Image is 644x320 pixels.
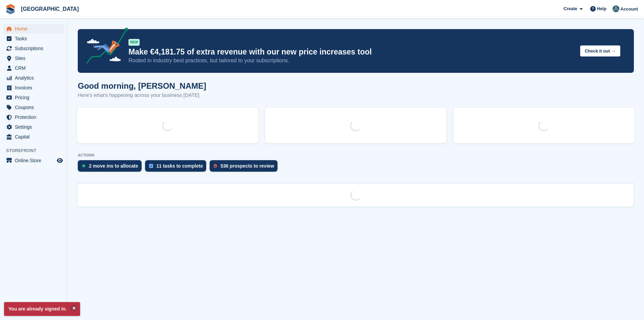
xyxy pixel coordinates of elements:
span: Capital [15,132,55,142]
div: NEW [128,39,140,46]
span: CRM [15,63,55,73]
a: menu [3,156,64,165]
img: Željko Gobac [613,5,619,12]
a: 2 move ins to allocate [78,160,145,175]
a: menu [3,83,64,92]
a: menu [3,24,64,34]
p: Rooted in industry best practices, but tailored to your subscriptions. [128,57,575,64]
span: Subscriptions [15,44,55,53]
span: Home [15,24,55,34]
span: Sites [15,54,55,63]
img: stora-icon-8386f47178a22dfd0bd8f6a31ec36ba5ce8667c1dd55bd0f319d3a0aa187defe.svg [5,4,16,14]
a: menu [3,63,64,73]
p: ACTIONS [78,153,634,157]
span: Account [620,6,638,13]
a: Preview store [56,156,64,165]
a: menu [3,34,64,43]
p: Make €4,181.75 of extra revenue with our new price increases tool [128,47,575,57]
span: Coupons [15,103,55,112]
img: move_ins_to_allocate_icon-fdf77a2bb77ea45bf5b3d319d69a93e2d87916cf1d5bf7949dd705db3b84f3ca.svg [82,164,86,168]
p: Here's what's happening across your business [DATE] [78,91,206,99]
a: [GEOGRAPHIC_DATA] [18,3,81,15]
a: 536 prospects to review [210,160,281,175]
span: Online Store [15,156,55,165]
span: Create [564,5,577,12]
img: task-75834270c22a3079a89374b754ae025e5fb1db73e45f91037f5363f120a921f8.svg [149,164,153,168]
span: Analytics [15,73,55,83]
span: Tasks [15,34,55,43]
img: price-adjustments-announcement-icon-8257ccfd72463d97f412b2fc003d46551f7dbcb40ab6d574587a9cd5c0d94... [81,27,128,66]
span: Help [597,5,606,12]
button: Check it out → [580,45,620,57]
a: menu [3,54,64,63]
a: menu [3,44,64,53]
span: Storefront [6,147,67,154]
div: 536 prospects to review [220,163,274,169]
span: Protection [15,112,55,122]
a: 11 tasks to complete [145,160,210,175]
div: 2 move ins to allocate [89,163,138,169]
a: menu [3,122,64,132]
h1: Good morning, [PERSON_NAME] [78,81,206,90]
a: menu [3,112,64,122]
span: Pricing [15,93,55,102]
a: menu [3,93,64,102]
div: 11 tasks to complete [157,163,203,169]
span: Invoices [15,83,55,92]
span: Settings [15,122,55,132]
a: menu [3,103,64,112]
img: prospect-51fa495bee0391a8d652442698ab0144808aea92771e9ea1ae160a38d050c398.svg [214,164,217,168]
p: You are already signed in. [4,302,80,316]
a: menu [3,132,64,142]
a: menu [3,73,64,83]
